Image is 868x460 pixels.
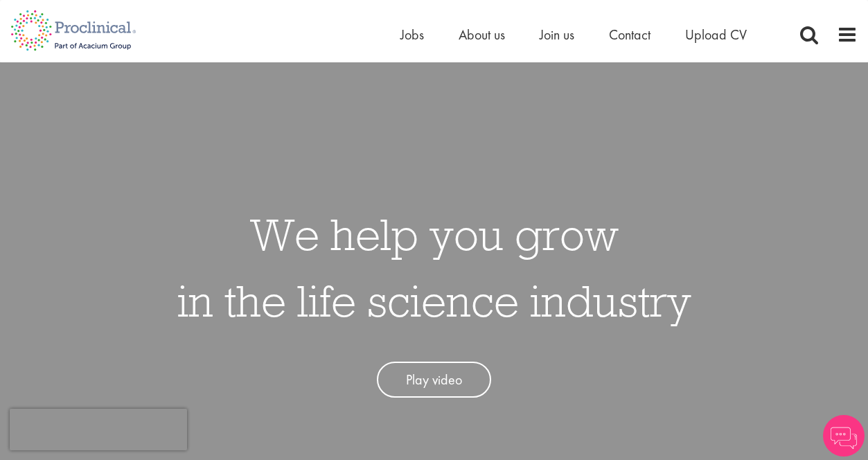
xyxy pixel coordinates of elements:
a: Upload CV [685,26,747,44]
a: Play video [377,362,491,398]
a: Jobs [400,26,424,44]
a: Join us [540,26,574,44]
a: About us [459,26,505,44]
a: Contact [609,26,650,44]
img: Chatbot [823,415,865,457]
h1: We help you grow in the life science industry [177,201,691,334]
